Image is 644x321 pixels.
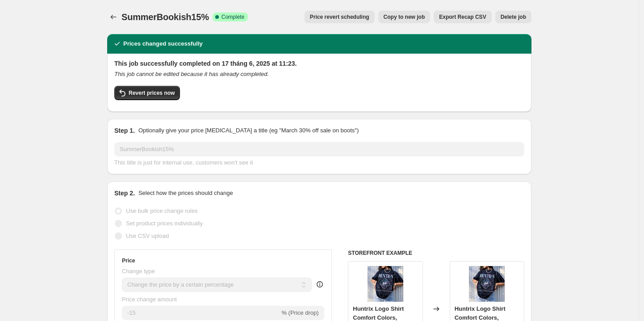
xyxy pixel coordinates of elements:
button: Price change jobs [107,11,120,23]
div: help [315,280,324,289]
span: Use bulk price change rules [126,207,197,214]
span: Delete job [501,13,526,21]
span: Copy to new job [384,13,425,21]
h3: Price [122,257,135,264]
button: Revert prices now [114,86,180,100]
span: Price revert scheduling [310,13,369,21]
button: Delete job [495,11,531,23]
h6: STOREFRONT EXAMPLE [348,249,524,257]
img: T-SHIRT-_9_-PTS1491_f_bl_80x.jpg [469,266,505,302]
button: Copy to new job [378,11,431,23]
span: This title is just for internal use, customers won't see it [114,159,253,166]
span: SummerBookish15% [121,12,209,22]
h2: Prices changed successfully [123,39,203,48]
span: Use CSV upload [126,232,169,239]
input: 30% off holiday sale [114,142,524,156]
span: % (Price drop) [281,309,318,316]
img: T-SHIRT-_9_-PTS1491_f_bl_80x.jpg [368,266,403,302]
h2: Step 2. [114,189,135,198]
i: This job cannot be edited because it has already completed. [114,71,269,77]
input: -15 [122,306,280,320]
span: Change type [122,268,155,275]
button: Export Recap CSV [434,11,491,23]
span: Set product prices individually [126,220,203,227]
p: Select how the prices should change [138,189,233,198]
h2: This job successfully completed on 17 tháng 6, 2025 at 11:23. [114,59,524,68]
span: Complete [222,13,244,21]
button: Price revert scheduling [305,11,375,23]
span: Price change amount [122,296,177,303]
p: Optionally give your price [MEDICAL_DATA] a title (eg "March 30% off sale on boots") [138,126,359,135]
h2: Step 1. [114,126,135,135]
span: Export Recap CSV [439,13,486,21]
span: Revert prices now [129,89,175,97]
